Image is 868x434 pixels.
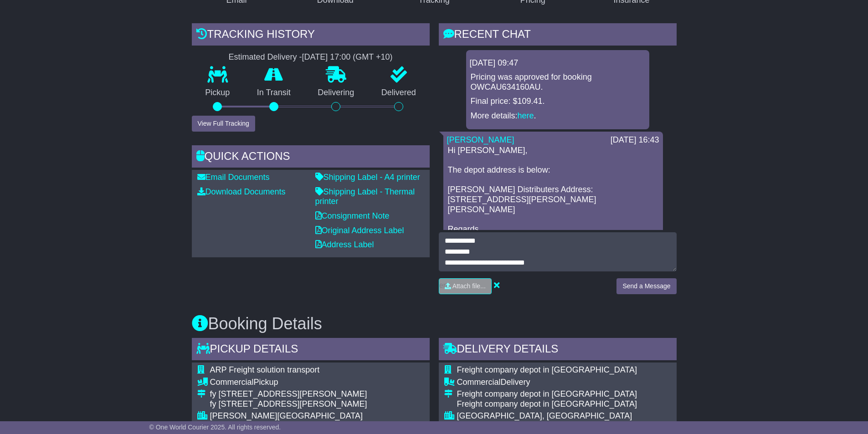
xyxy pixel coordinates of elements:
p: Delivering [304,88,368,98]
a: Address Label [315,240,374,249]
div: Freight company depot in [GEOGRAPHIC_DATA] [457,399,671,409]
a: here [518,111,534,120]
div: [DATE] 17:00 (GMT +10) [302,52,393,62]
a: Email Documents [197,173,270,182]
div: Delivery [457,378,671,388]
p: Pickup [192,88,244,98]
span: Freight company depot in [GEOGRAPHIC_DATA] [457,365,637,374]
button: Send a Message [616,278,676,294]
span: Commercial [457,378,501,387]
div: [DATE] 09:47 [470,58,646,68]
a: [PERSON_NAME] [447,135,514,144]
div: Pickup Details [192,338,430,363]
a: Shipping Label - A4 printer [315,173,420,182]
span: ARP Freight solution transport [210,365,320,374]
p: Pricing was approved for booking OWCAU634160AU. [471,72,645,92]
a: Shipping Label - Thermal printer [315,187,415,206]
div: RECENT CHAT [439,23,677,48]
h3: Booking Details [192,315,677,333]
div: [PERSON_NAME][GEOGRAPHIC_DATA] [210,411,403,421]
button: View Full Tracking [192,116,255,132]
div: Quick Actions [192,145,430,170]
p: Final price: $109.41. [471,97,645,107]
div: [DATE] 16:43 [611,135,659,145]
div: Delivery Details [439,338,677,363]
div: Freight company depot in [GEOGRAPHIC_DATA] [457,389,671,399]
span: Commercial [210,378,254,387]
div: Pickup [210,378,403,388]
div: fy [STREET_ADDRESS][PERSON_NAME] [210,399,403,409]
a: Consignment Note [315,211,390,220]
p: Hi [PERSON_NAME], The depot address is below: [PERSON_NAME] Distributers Address: [STREET_ADDRESS... [448,146,658,244]
div: fy [STREET_ADDRESS][PERSON_NAME] [210,389,403,399]
a: Download Documents [197,187,286,196]
span: © One World Courier 2025. All rights reserved. [149,424,281,431]
a: Original Address Label [315,226,404,235]
div: Tracking history [192,23,430,48]
p: More details: . [471,111,645,121]
div: Estimated Delivery - [192,52,430,62]
p: Delivered [368,88,430,98]
p: In Transit [243,88,304,98]
div: [GEOGRAPHIC_DATA], [GEOGRAPHIC_DATA] [457,411,671,421]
